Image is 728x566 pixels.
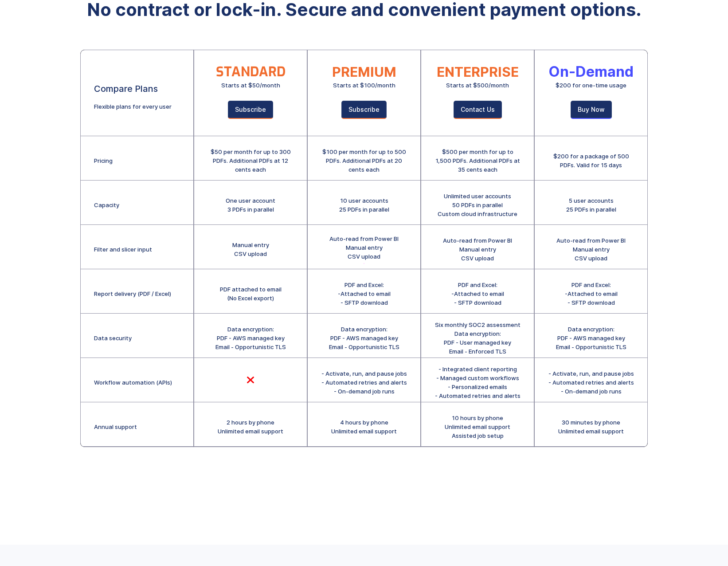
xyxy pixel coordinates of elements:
div: Data encryption: PDF - AWS managed key Email - Opportunistic TLS [329,325,399,351]
div: Report delivery (PDF / Excel) [94,289,171,298]
a: Buy Now [571,101,612,119]
div: PDF and Excel: -Attached to email - SFTP download [565,280,618,307]
div: Auto-read from Power BI Manual entry CSV upload [556,236,626,263]
div: Annual support [94,422,137,431]
div: $200 for one-time usage [556,81,626,90]
div: STANDARD [216,67,286,76]
div:  [246,376,255,385]
div: 30 minutes by phone Unlimited email support [558,418,624,436]
div: Auto-read from Power BI Manual entry CSV upload [443,236,512,263]
div: $200 for a package of 500 PDFs. Valid for 15 days [548,152,634,169]
div: Data encryption: PDF - AWS managed key Email - Opportunistic TLS [215,325,286,351]
div: Compare Plans [94,84,158,93]
div: 4 hours by phone Unlimited email support [331,418,397,436]
div: Auto-read from Power BI Manual entry CSV upload [329,234,399,261]
div: PDF attached to email (No Excel export) [220,285,282,303]
div: PDF and Excel: -Attached to email - SFTP download [338,280,391,307]
div: Flexible plans for every user [94,102,172,111]
a: Subscribe [341,101,387,119]
a: Subscribe [228,101,273,119]
div: 5 user accounts 25 PDFs in parallel [566,196,616,214]
div: Starts at $50/month [221,81,280,90]
div: Workflow automation (APIs) [94,378,172,387]
div: ENTERPRISE [437,67,519,76]
div: Data encryption: PDF - AWS managed key Email - Opportunistic TLS [556,325,626,351]
div: 10 user accounts 25 PDFs in parallel [339,196,389,214]
div: PREMIUM [332,67,396,76]
div: 2 hours by phone Unlimited email support [218,418,283,436]
div: Manual entry CSV upload [232,240,269,258]
div: $100 per month for up to 500 PDFs. Additional PDFs at 20 cents each [321,147,407,174]
div: Pricing [94,156,113,165]
div: - Activate, run, and pause jobs - Automated retries and alerts - On-demand job runs [321,369,407,396]
div: Data security [94,334,132,342]
div: PDF and Excel: -Attached to email - SFTP download [451,280,504,307]
a: Contact Us [454,101,502,119]
div: - Integrated client reporting - Managed custom workflows - Personalized emails - Automated retrie... [435,365,521,400]
div: One user account 3 PDFs in parallel [226,196,275,214]
div: - Activate, run, and pause jobs - Automated retries and alerts - On-demand job runs [548,369,634,396]
div: Filter and slicer input [94,245,152,254]
div: Starts at $100/month [333,81,395,90]
div: Starts at $500/month [446,81,509,90]
div: Unlimited user accounts 50 PDFs in parallel Custom cloud infrastructure [438,192,517,218]
div: Six monthly SOC2 assessment Data encryption: PDF - User managed key Email - Enforced TLS [435,320,521,356]
div: $500 per month for up to 1,500 PDFs. Additional PDFs at 35 cents each [434,147,521,174]
div: On-Demand [548,67,634,76]
div: Capacity [94,200,119,209]
div: $50 per month for up to 300 PDFs. Additional PDFs at 12 cents each [207,147,294,174]
div: 10 hours by phone Unlimited email support Assisted job setup [445,413,510,440]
